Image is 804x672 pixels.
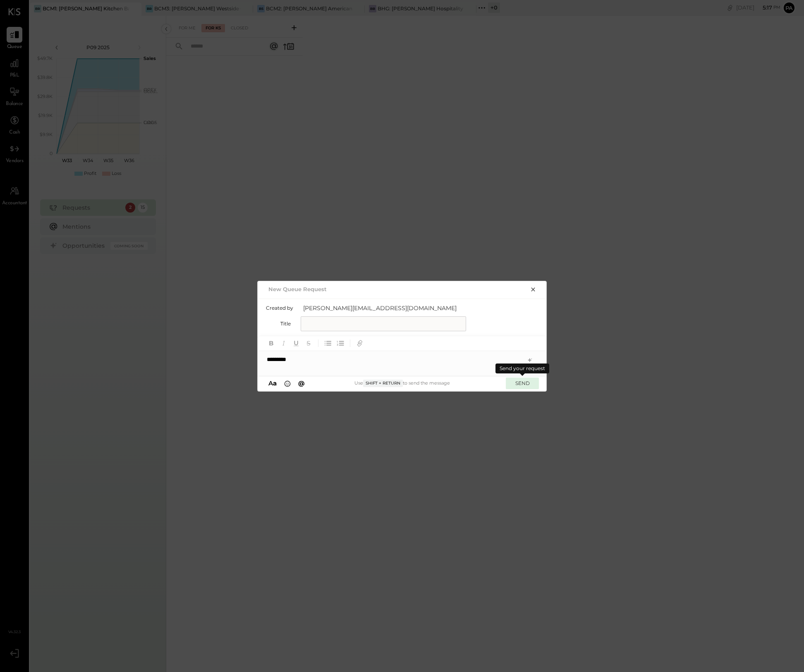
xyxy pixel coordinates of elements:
button: @ [296,379,307,388]
button: Unordered List [323,338,333,349]
button: Add URL [354,338,365,349]
button: SEND [506,378,539,389]
label: Title [266,320,291,327]
button: Underline [291,338,301,349]
span: @ [298,379,305,387]
span: [PERSON_NAME][EMAIL_ADDRESS][DOMAIN_NAME] [303,304,469,312]
button: Italic [278,338,289,349]
div: Send your request [495,364,549,373]
span: Shift + Return [363,380,403,387]
h2: New Queue Request [268,286,327,292]
span: a [273,379,277,387]
button: Strikethrough [303,338,314,349]
button: Ordered List [335,338,346,349]
div: Use to send the message [307,380,498,387]
label: Created by [266,305,293,311]
button: Aa [266,379,279,388]
button: Bold [266,338,277,349]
